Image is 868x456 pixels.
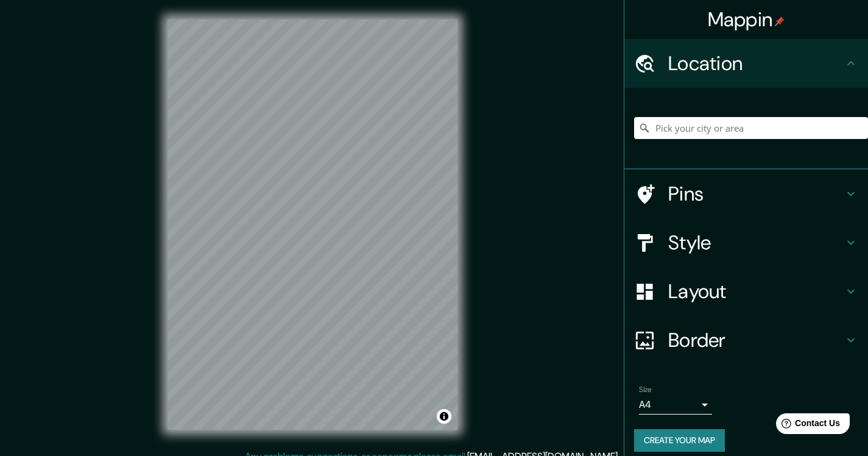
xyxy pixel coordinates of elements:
[668,328,844,352] h4: Border
[668,182,844,206] h4: Pins
[634,117,868,139] input: Pick your city or area
[624,267,868,316] div: Layout
[639,395,712,415] div: A4
[168,20,457,430] canvas: Map
[708,7,785,32] h4: Mappin
[668,230,844,255] h4: Style
[668,279,844,304] h4: Layout
[639,385,652,395] label: Size
[624,169,868,218] div: Pins
[775,16,785,26] img: pin-icon.png
[760,408,855,443] iframe: Help widget launcher
[437,409,451,424] button: Toggle attribution
[668,51,844,76] h4: Location
[624,316,868,365] div: Border
[624,218,868,267] div: Style
[624,39,868,88] div: Location
[634,429,725,452] button: Create your map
